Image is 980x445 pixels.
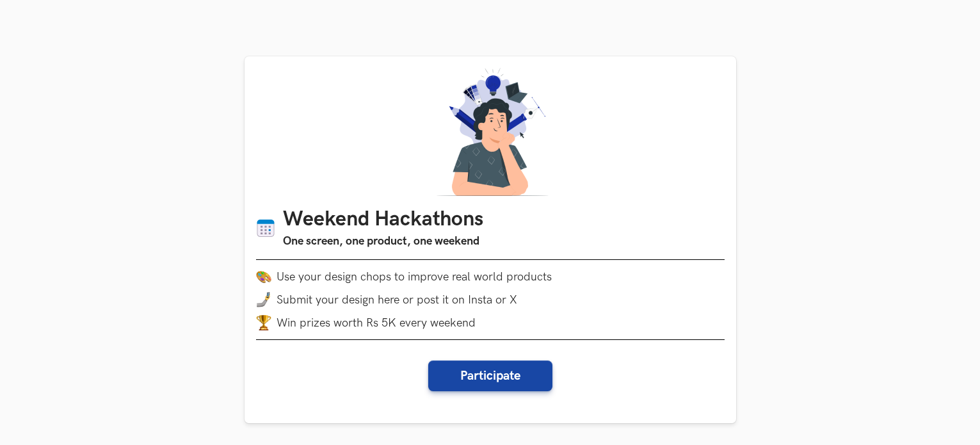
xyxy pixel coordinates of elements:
img: A designer thinking [429,68,552,196]
img: palette.png [256,269,271,284]
img: trophy.png [256,315,271,330]
img: mobile-in-hand.png [256,292,271,307]
button: Participate [428,360,552,391]
img: Calendar icon [256,218,275,238]
span: Submit your design here or post it on Insta or X [277,293,517,307]
h3: One screen, one product, one weekend [283,232,483,250]
h1: Weekend Hackathons [283,207,483,232]
li: Win prizes worth Rs 5K every weekend [256,315,725,330]
li: Use your design chops to improve real world products [256,269,725,284]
